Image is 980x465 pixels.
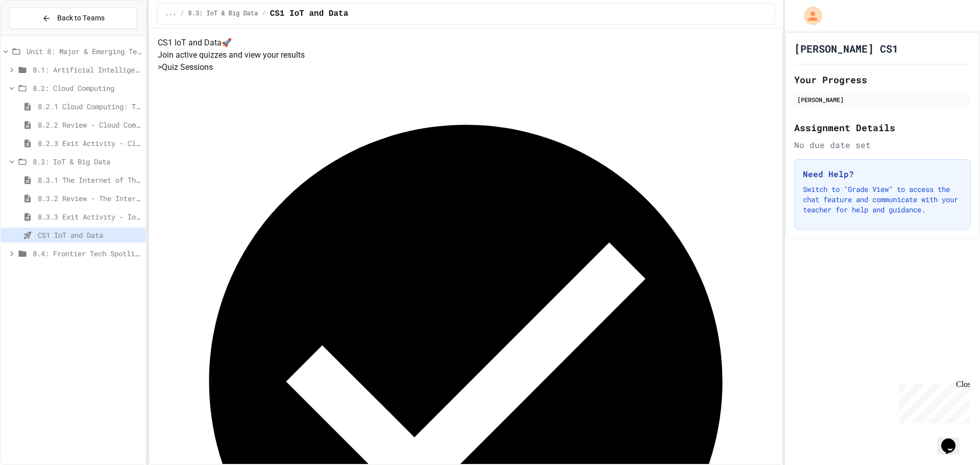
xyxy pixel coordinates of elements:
p: Join active quizzes and view your results [158,49,774,61]
span: 8.2.1 Cloud Computing: Transforming the Digital World [38,101,141,112]
span: / [180,10,184,18]
div: [PERSON_NAME] [797,95,968,104]
div: My Account [793,4,825,28]
div: Chat with us now!Close [4,4,70,65]
span: Unit 8: Major & Emerging Technologies [27,46,141,57]
h2: Assignment Details [794,120,971,135]
span: CS1 IoT and Data [38,230,141,240]
span: 8.3: IoT & Big Data [33,156,141,167]
span: / [262,10,265,18]
h3: Need Help? [803,168,962,180]
span: 8.3.1 The Internet of Things and Big Data: Our Connected Digital World [38,175,141,185]
div: No due date set [794,139,971,151]
button: Back to Teams [9,7,137,29]
span: 8.1: Artificial Intelligence Basics [33,64,141,75]
iframe: chat widget [937,424,970,455]
h4: CS1 IoT and Data 🚀 [158,37,774,49]
span: 8.3: IoT & Big Data [188,10,258,18]
span: 8.3.2 Review - The Internet of Things and Big Data [38,193,141,204]
span: ... [165,10,177,18]
span: 8.2.3 Exit Activity - Cloud Service Detective [38,138,141,149]
span: 8.2: Cloud Computing [33,83,141,93]
span: CS1 IoT and Data [270,8,349,20]
span: 8.4: Frontier Tech Spotlight [33,248,141,259]
span: 8.2.2 Review - Cloud Computing [38,119,141,130]
p: Switch to "Grade View" to access the chat feature and communicate with your teacher for help and ... [803,184,962,215]
h5: > Quiz Sessions [158,61,774,74]
h1: [PERSON_NAME] CS1 [794,41,898,56]
iframe: chat widget [895,380,970,423]
h2: Your Progress [794,72,971,87]
span: Back to Teams [57,13,105,23]
span: 8.3.3 Exit Activity - IoT Data Detective Challenge [38,211,141,222]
